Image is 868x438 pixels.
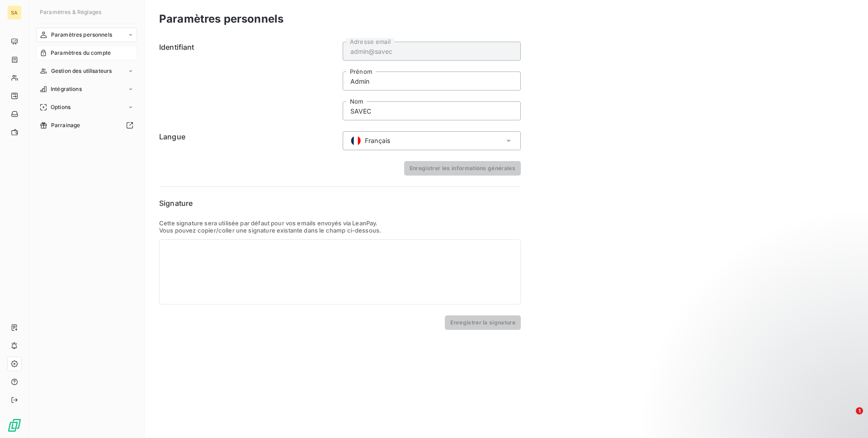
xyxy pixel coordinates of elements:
span: Gestion des utilisateurs [51,67,112,75]
h3: Paramètres personnels [159,11,283,27]
input: placeholder [343,71,521,90]
img: Logo LeanPay [7,418,22,433]
div: SA [7,5,22,20]
span: Paramètres personnels [51,31,112,39]
p: Vous pouvez copier/coller une signature existante dans le champ ci-dessous. [159,227,521,234]
a: Paramètres du compte [36,46,137,60]
input: placeholder [343,101,521,120]
span: Options [51,103,71,111]
input: placeholder [343,42,521,61]
span: Paramètres & Réglages [40,9,101,15]
span: Intégrations [51,85,82,93]
a: Parrainage [36,118,137,133]
h6: Identifiant [159,42,337,120]
iframe: Intercom live chat [837,407,859,429]
h6: Signature [159,198,521,209]
button: Enregistrer les informations générales [404,161,521,176]
span: Français [365,136,390,145]
span: Parrainage [51,121,80,129]
h6: Langue [159,131,337,150]
span: Paramètres du compte [51,49,111,57]
span: 1 [856,407,863,414]
p: Cette signature sera utilisée par défaut pour vos emails envoyés via LeanPay. [159,219,521,227]
iframe: Intercom notifications message [687,350,868,414]
button: Enregistrer la signature [445,315,521,330]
